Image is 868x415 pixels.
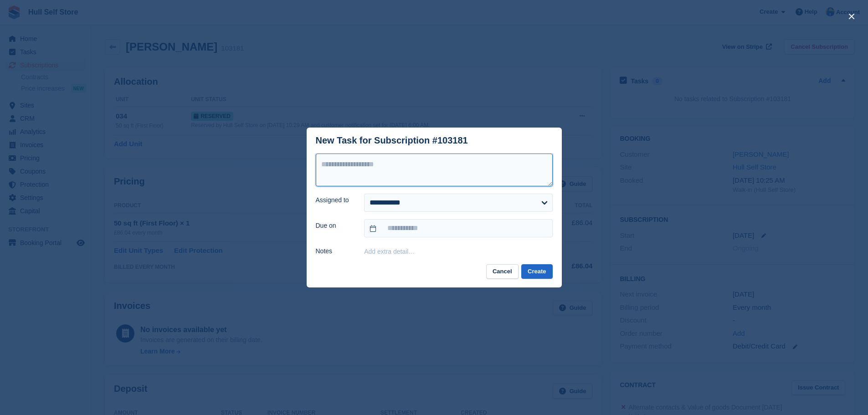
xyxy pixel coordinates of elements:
[316,195,354,205] label: Assigned to
[316,135,468,146] div: New Task for Subscription #103181
[521,264,552,279] button: Create
[316,221,354,231] label: Due on
[316,246,354,256] label: Notes
[486,264,519,279] button: Cancel
[364,248,415,255] button: Add extra detail…
[844,9,859,24] button: close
